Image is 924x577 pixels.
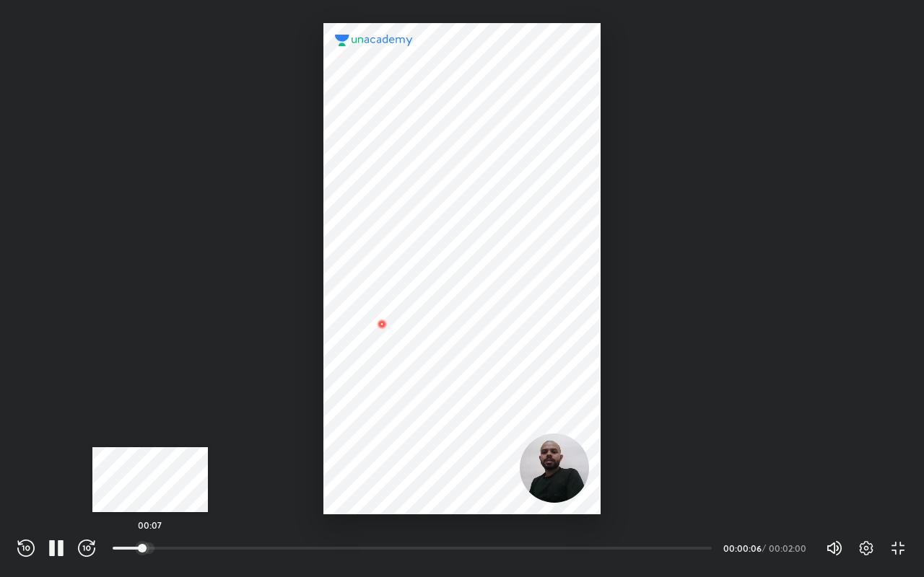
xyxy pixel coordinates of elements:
[138,521,162,529] h5: 00:07
[723,544,759,552] div: 00:00:06
[374,315,391,332] img: wMgqJGBwKWe8AAAAABJRU5ErkJggg==
[335,35,413,46] img: logo.2a7e12a2.svg
[769,544,808,552] div: 00:02:00
[762,544,766,552] div: /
